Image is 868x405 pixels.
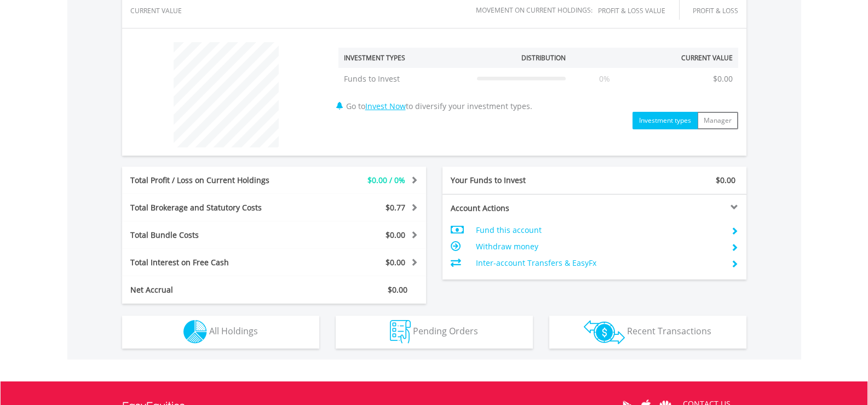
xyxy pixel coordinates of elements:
[130,7,182,14] div: CURRENT VALUE
[693,7,738,14] div: Profit & Loss
[122,257,300,268] div: Total Interest on Free Cash
[633,112,698,129] button: Investment types
[386,257,405,267] span: $0.00
[521,53,566,62] div: Distribution
[708,68,738,90] td: $0.00
[476,222,722,238] td: Fund this account
[476,7,593,14] div: Movement on Current Holdings:
[183,320,207,344] img: holdings-wht.png
[336,316,533,349] button: Pending Orders
[697,112,738,129] button: Manager
[330,37,746,129] div: Go to to diversify your investment types.
[413,325,478,337] span: Pending Orders
[386,230,405,240] span: $0.00
[122,230,300,241] div: Total Bundle Costs
[338,48,472,68] th: Investment Types
[338,68,472,90] td: Funds to Invest
[598,7,679,14] div: Profit & Loss Value
[442,203,595,214] div: Account Actions
[584,320,625,344] img: transactions-zar-wht.png
[549,316,746,349] button: Recent Transactions
[442,175,595,186] div: Your Funds to Invest
[365,101,406,111] a: Invest Now
[367,175,405,185] span: $0.00 / 0%
[122,316,319,349] button: All Holdings
[716,175,735,185] span: $0.00
[638,48,738,68] th: Current Value
[122,284,300,295] div: Net Accrual
[627,325,711,337] span: Recent Transactions
[390,320,411,344] img: pending_instructions-wht.png
[122,175,300,186] div: Total Profit / Loss on Current Holdings
[388,284,407,295] span: $0.00
[209,325,258,337] span: All Holdings
[122,202,300,213] div: Total Brokerage and Statutory Costs
[476,238,722,255] td: Withdraw money
[386,202,405,213] span: $0.77
[476,255,722,271] td: Inter-account Transfers & EasyFx
[571,68,638,90] td: 0%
